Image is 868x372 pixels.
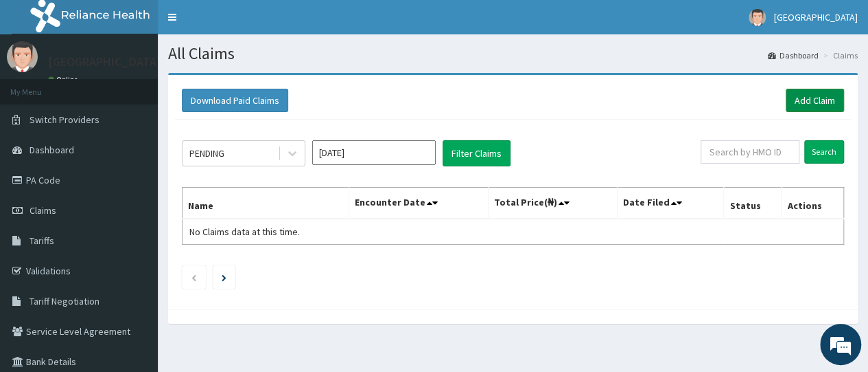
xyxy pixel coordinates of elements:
[222,271,226,283] a: Next page
[80,103,189,242] span: We're online!
[168,45,858,63] h1: All Claims
[782,188,844,219] th: Actions
[30,234,54,247] span: Tariffs
[30,204,56,217] span: Claims
[786,89,844,112] a: Add Claim
[48,56,161,68] p: [GEOGRAPHIC_DATA]
[7,41,38,72] img: User Image
[25,69,56,103] img: d_794563401_company_1708531726252_794563401
[7,236,261,284] textarea: Type your message and hit 'Enter'
[312,140,436,165] input: Select Month and Year
[30,113,99,126] span: Switch Providers
[820,50,858,61] li: Claims
[768,50,819,61] a: Dashboard
[443,140,511,166] button: Filter Claims
[349,188,488,219] th: Encounter Date
[48,75,81,85] a: Online
[617,188,724,219] th: Date Filed
[701,140,799,164] input: Search by HMO ID
[191,271,197,283] a: Previous page
[724,188,782,219] th: Status
[774,11,858,23] span: [GEOGRAPHIC_DATA]
[488,188,617,219] th: Total Price(₦)
[225,7,258,40] div: Minimize live chat window
[189,226,300,238] span: No Claims data at this time.
[749,9,766,26] img: User Image
[30,295,99,307] span: Tariff Negotiation
[71,77,231,95] div: Chat with us now
[189,146,224,160] div: PENDING
[182,89,288,112] button: Download Paid Claims
[30,144,74,156] span: Dashboard
[804,140,844,164] input: Search
[183,188,349,219] th: Name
